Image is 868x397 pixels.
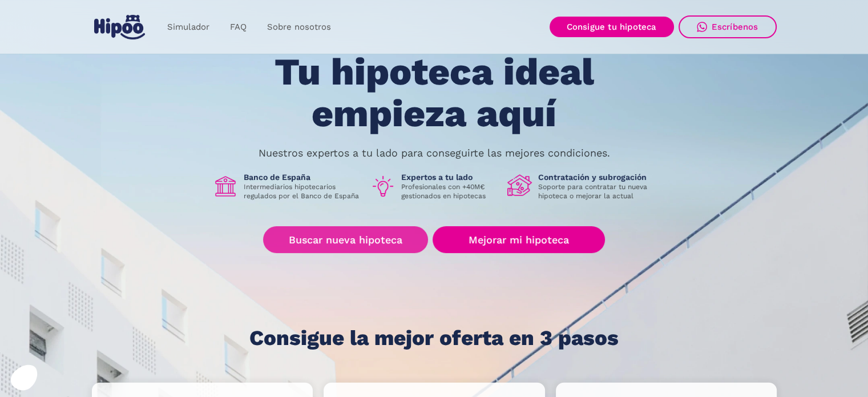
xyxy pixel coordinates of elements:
[679,15,777,38] a: Escríbenos
[538,172,656,182] h1: Contratación y subrogación
[217,51,650,134] h1: Tu hipoteca ideal empieza aquí
[92,10,148,44] a: home
[550,17,674,37] a: Consigue tu hipoteca
[244,182,361,200] p: Intermediarios hipotecarios regulados por el Banco de España
[220,16,257,38] a: FAQ
[538,182,656,200] p: Soporte para contratar tu nueva hipoteca o mejorar la actual
[257,16,341,38] a: Sobre nosotros
[249,327,619,350] h1: Consigue la mejor oferta en 3 pasos
[401,172,498,182] h1: Expertos a tu lado
[244,172,361,182] h1: Banco de España
[712,22,758,32] div: Escríbenos
[157,16,220,38] a: Simulador
[263,226,428,253] a: Buscar nueva hipoteca
[401,182,498,200] p: Profesionales con +40M€ gestionados en hipotecas
[259,149,610,158] p: Nuestros expertos a tu lado para conseguirte las mejores condiciones.
[433,226,604,253] a: Mejorar mi hipoteca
